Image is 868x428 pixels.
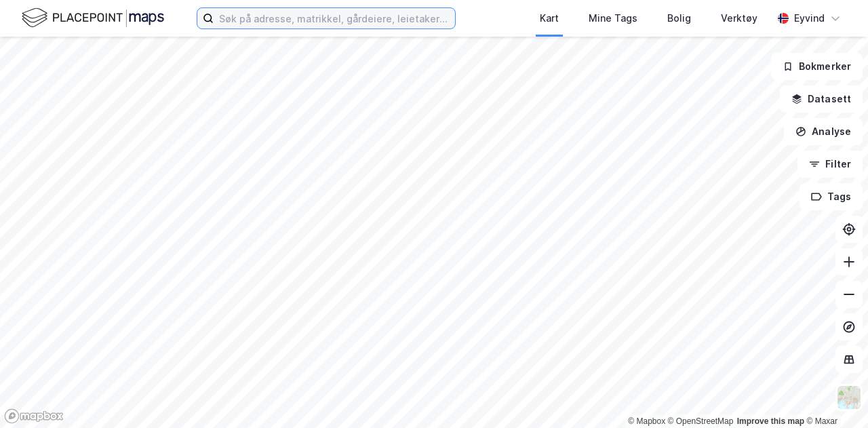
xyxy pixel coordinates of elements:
div: Verktøy [721,10,757,26]
iframe: Chat Widget [800,363,868,428]
div: Kontrollprogram for chat [800,363,868,428]
img: logo.f888ab2527a4732fd821a326f86c7f29.svg [22,6,164,30]
div: Bolig [667,10,691,26]
input: Søk på adresse, matrikkel, gårdeiere, leietakere eller personer [214,8,455,28]
div: Mine Tags [589,10,637,26]
div: Kart [540,10,559,26]
div: Eyvind [794,10,825,26]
